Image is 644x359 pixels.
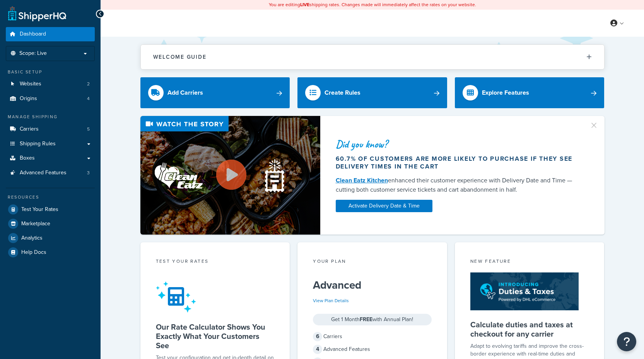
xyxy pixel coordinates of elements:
[19,50,47,57] span: Scope: Live
[6,92,95,106] li: Origins
[6,69,95,75] div: Basic Setup
[21,221,50,227] span: Marketplace
[336,155,580,170] div: 60.7% of customers are more likely to purchase if they see delivery times in the cart
[156,258,275,267] div: Test your rates
[617,332,636,351] button: Open Resource Center
[156,322,275,350] h5: Our Rate Calculator Shows You Exactly What Your Customers See
[21,249,46,256] span: Help Docs
[20,81,41,87] span: Websites
[313,331,432,342] div: Carriers
[470,258,589,267] div: New Feature
[470,320,589,339] h5: Calculate duties and taxes at checkout for any carrier
[336,139,580,150] div: Did you know?
[325,87,360,98] div: Create Rules
[6,217,95,231] a: Marketplace
[6,231,95,245] a: Analytics
[6,122,95,136] li: Carriers
[482,87,529,98] div: Explore Features
[6,27,95,41] a: Dashboard
[20,126,39,133] span: Carriers
[336,176,388,185] a: Clean Eatz Kitchen
[87,126,90,133] span: 5
[20,31,46,37] span: Dashboard
[313,258,432,267] div: Your Plan
[313,314,432,325] div: Get 1 Month with Annual Plan!
[297,77,447,108] a: Create Rules
[20,170,67,176] span: Advanced Features
[6,166,95,180] a: Advanced Features3
[6,92,95,106] a: Origins4
[455,77,605,108] a: Explore Features
[6,202,95,216] a: Test Your Rates
[313,332,322,341] span: 6
[300,1,309,8] b: LIVE
[21,235,43,242] span: Analytics
[6,151,95,165] a: Boxes
[6,194,95,201] div: Resources
[140,116,320,235] img: Video thumbnail
[21,206,58,213] span: Test Your Rates
[87,95,90,102] span: 4
[6,245,95,259] a: Help Docs
[336,200,432,212] a: Activate Delivery Date & Time
[140,77,290,108] a: Add Carriers
[336,176,580,194] div: enhanced their customer experience with Delivery Date and Time — cutting both customer service ti...
[360,315,372,323] strong: FREE
[313,279,432,291] h5: Advanced
[20,95,37,102] span: Origins
[167,87,203,98] div: Add Carriers
[20,155,35,162] span: Boxes
[6,122,95,136] a: Carriers5
[6,77,95,91] a: Websites2
[6,77,95,91] li: Websites
[87,170,90,176] span: 3
[141,45,604,69] button: Welcome Guide
[313,344,432,355] div: Advanced Features
[6,166,95,180] li: Advanced Features
[20,141,56,147] span: Shipping Rules
[6,137,95,151] a: Shipping Rules
[153,54,207,60] h2: Welcome Guide
[6,114,95,120] div: Manage Shipping
[313,345,322,354] span: 4
[87,81,90,87] span: 2
[313,297,349,304] a: View Plan Details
